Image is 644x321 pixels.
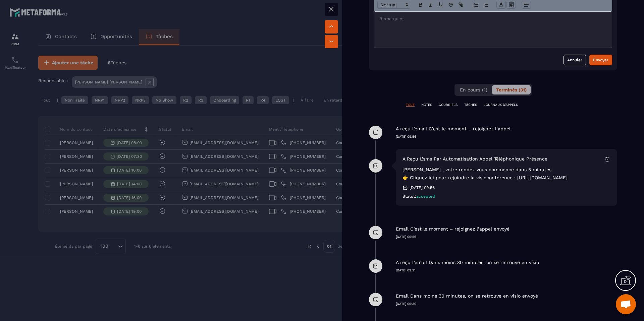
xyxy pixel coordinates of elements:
p: [DATE] 09:56 [396,235,617,239]
button: Terminés (31) [492,85,531,94]
p: COURRIELS [439,103,458,107]
p: A reçu l’email C’est le moment – rejoignez l’appel [396,126,511,132]
p: JOURNAUX D'APPELS [484,103,518,107]
button: Envoyer [589,55,612,65]
span: accepted [416,194,435,199]
p: [DATE] 09:31 [396,268,617,273]
div: Ouvrir le chat [616,294,636,314]
p: [DATE] 09:56 [396,134,617,139]
p: [PERSON_NAME] , votre rendez-vous commence dans 5 minutes. 👉 Cliquez ici pour rejoindre la visioc... [402,166,609,182]
p: Email C’est le moment – rejoignez l’appel envoyé [396,226,509,232]
p: A reçu l’email Dans moins 30 minutes, on se retrouve en visio [396,259,539,266]
p: TÂCHES [464,103,477,107]
p: NOTES [421,103,432,107]
p: [DATE] 09:30 [396,302,617,306]
button: Annuler [563,55,586,65]
p: [DATE] 09:56 [410,185,435,190]
p: Email Dans moins 30 minutes, on se retrouve en visio envoyé [396,293,538,299]
span: Terminés (31) [496,87,527,92]
div: Statut: [402,194,610,199]
p: TOUT [406,103,415,107]
span: En cours (1) [460,87,487,92]
p: A reçu l’sms par automatisation Appel téléphonique présence [402,156,547,162]
button: En cours (1) [456,85,491,94]
div: Envoyer [593,57,608,63]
